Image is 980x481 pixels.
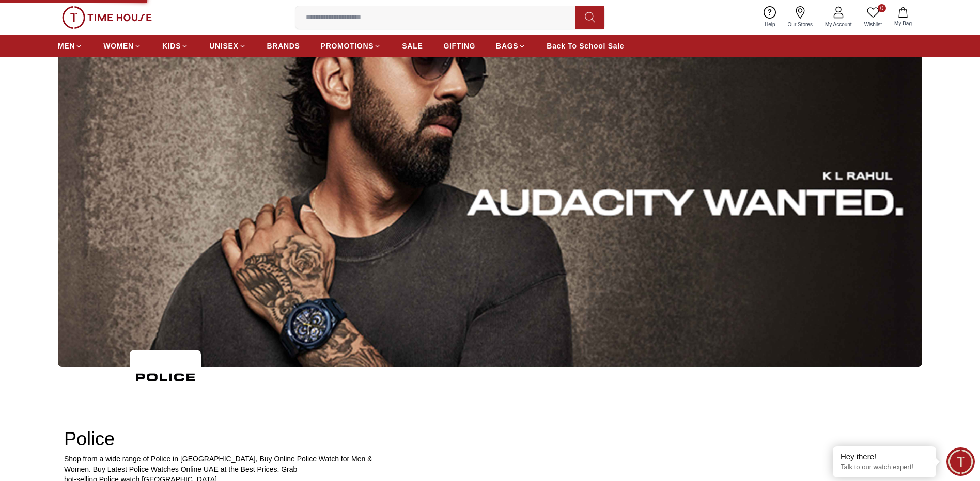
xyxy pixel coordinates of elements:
span: GIFTING [443,41,475,51]
span: PROMOTIONS [321,41,374,51]
span: BRANDS [267,41,300,51]
span: KIDS [162,41,181,51]
span: Women. Buy Latest Police Watches Online UAE at the Best Prices. Grab [64,465,297,473]
span: MEN [58,41,75,51]
img: ... [62,6,152,29]
img: ... [58,29,922,367]
span: 0 [878,4,886,12]
span: My Account [821,21,856,28]
span: WOMEN [103,41,134,51]
span: My Bag [890,20,916,27]
a: Help [758,4,782,30]
a: BAGS [496,37,526,55]
span: Help [760,21,780,28]
a: SALE [402,37,423,55]
a: GIFTING [443,37,475,55]
a: PROMOTIONS [321,37,382,55]
span: Shop from a wide range of Police in [GEOGRAPHIC_DATA], Buy Online Police Watch for Men & [64,455,372,463]
span: SALE [402,41,423,51]
span: Our Stores [784,21,817,28]
a: KIDS [162,37,189,55]
span: Back To School Sale [547,41,624,51]
a: MEN [58,37,83,55]
button: My Bag [888,5,918,29]
a: WOMEN [103,37,142,55]
img: ... [130,350,201,404]
h2: Police [64,429,916,450]
div: Chat Widget [946,447,975,476]
p: Talk to our watch expert! [841,463,928,472]
a: Back To School Sale [547,37,624,55]
div: Hey there! [841,452,928,462]
a: UNISEX [209,37,246,55]
span: Wishlist [860,21,886,28]
a: BRANDS [267,37,300,55]
a: Our Stores [782,4,819,30]
span: BAGS [496,41,518,51]
a: 0Wishlist [858,4,888,30]
span: UNISEX [209,41,238,51]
